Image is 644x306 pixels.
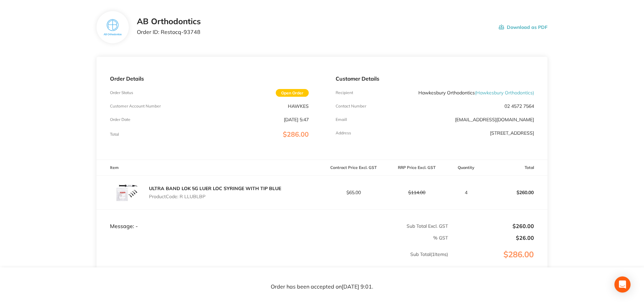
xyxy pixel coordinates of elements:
p: Emaill [336,117,347,122]
p: $26.00 [449,235,534,241]
p: Sub Total ( 1 Items) [97,252,448,270]
p: Recipient [336,90,353,95]
td: Message: - [97,209,322,229]
p: Customer Account Number [110,104,161,108]
th: Contract Price Excl. GST [322,160,385,176]
th: Item [97,160,322,176]
p: Customer Details [336,76,534,82]
img: dTY3Z29xcA [110,176,144,209]
th: Total [484,160,547,176]
h2: AB Orthodontics [137,17,201,26]
p: Total [110,132,119,137]
span: ( Hawkesbury Orthodontics ) [475,90,534,96]
th: RRP Price Excl. GST [385,160,448,176]
th: Quantity [448,160,484,176]
p: [STREET_ADDRESS] [490,130,534,136]
p: Contact Number [336,104,366,108]
p: Address [336,131,351,135]
p: Sub Total Excl. GST [323,223,448,229]
a: ULTRA BAND LOK 5G LUER LOC SYRINGE WITH TIP BLUE [149,185,281,191]
p: 02 4572 7564 [504,103,534,109]
a: [EMAIL_ADDRESS][DOMAIN_NAME] [455,117,534,123]
p: Order Status [110,90,133,95]
p: Product Code: R LLUBLBP [149,194,281,199]
p: Order ID: Restocq- 93748 [137,29,201,35]
div: Open Intercom Messenger [614,276,631,293]
p: Order Details [110,76,308,82]
p: % GST [97,235,448,241]
p: Hawkesbury Orthodontics [418,90,534,95]
p: $286.00 [449,250,547,273]
p: $260.00 [449,223,534,229]
button: Download as PDF [499,17,547,38]
p: $260.00 [485,184,547,201]
p: Order Date [110,117,130,122]
p: HAWKES [288,103,309,109]
img: c2xjeWNkeQ [102,16,124,38]
p: 4 [449,190,484,195]
p: $65.00 [323,190,385,195]
p: Order has been accepted on [DATE] 9:01 . [271,284,373,290]
p: [DATE] 5:47 [284,117,309,122]
p: $114.00 [385,190,448,195]
span: Open Order [276,89,309,97]
span: $286.00 [283,130,309,138]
